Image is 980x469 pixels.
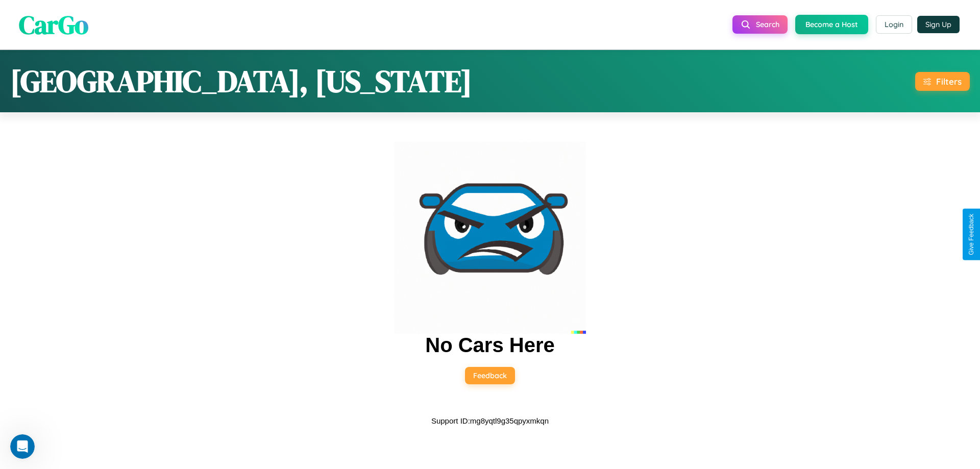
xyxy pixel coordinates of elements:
button: Feedback [465,367,515,384]
span: CarGo [19,7,88,42]
img: car [394,142,586,334]
h1: [GEOGRAPHIC_DATA], [US_STATE] [10,60,472,102]
span: Search [756,20,779,29]
div: Give Feedback [968,214,975,255]
button: Search [732,15,788,34]
button: Login [876,15,912,34]
div: Filters [936,76,962,87]
button: Become a Host [795,15,868,34]
iframe: Intercom live chat [10,434,35,459]
h2: No Cars Here [425,334,554,357]
button: Filters [915,72,970,91]
p: Support ID: mg8yqtl9g35qpyxmkqn [431,414,549,428]
button: Sign Up [917,16,960,33]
